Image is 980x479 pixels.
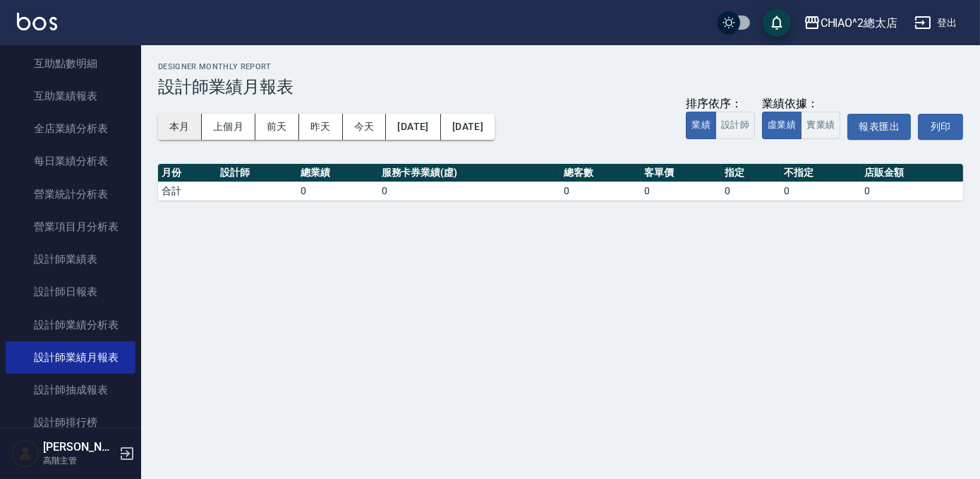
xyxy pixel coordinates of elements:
[918,114,963,140] button: 列印
[6,80,135,112] a: 互助業績報表
[43,440,115,454] h5: [PERSON_NAME]
[6,406,135,439] a: 設計師排行榜
[6,178,135,211] a: 營業統計分析表
[861,164,963,182] th: 店販金額
[6,341,135,374] a: 設計師業績月報表
[378,182,561,200] td: 0
[43,454,115,467] p: 高階主管
[6,211,135,243] a: 營業項目月分析表
[798,8,904,37] button: CHIAO^2總太店
[158,114,202,140] button: 本月
[762,112,801,139] button: 虛業績
[780,182,861,200] td: 0
[722,164,780,182] th: 指定
[6,309,135,341] a: 設計師業績分析表
[17,13,57,30] img: Logo
[202,114,255,140] button: 上個月
[801,112,840,139] button: 實業績
[11,439,40,468] img: Person
[158,164,963,201] table: a dense table
[158,164,217,182] th: 月份
[560,164,641,182] th: 總客數
[378,164,561,182] th: 服務卡券業績(虛)
[6,112,135,145] a: 全店業績分析表
[158,182,217,200] td: 合計
[298,164,378,182] th: 總業績
[255,114,299,140] button: 前天
[6,145,135,177] a: 每日業績分析表
[158,62,963,71] h2: Designer Monthly Report
[560,182,641,200] td: 0
[780,164,861,182] th: 不指定
[441,114,495,140] button: [DATE]
[641,182,721,200] td: 0
[861,182,963,200] td: 0
[715,112,755,139] button: 設計師
[299,114,343,140] button: 昨天
[686,97,755,112] div: 排序依序：
[6,276,135,308] a: 設計師日報表
[763,8,791,37] button: save
[909,10,963,36] button: 登出
[158,77,963,97] h3: 設計師業績月報表
[641,164,721,182] th: 客單價
[343,114,387,140] button: 今天
[722,182,780,200] td: 0
[6,374,135,406] a: 設計師抽成報表
[6,47,135,80] a: 互助點數明細
[298,182,378,200] td: 0
[686,112,716,139] button: 業績
[386,114,440,140] button: [DATE]
[762,97,840,112] div: 業績依據：
[217,164,297,182] th: 設計師
[847,114,911,140] button: 報表匯出
[6,243,135,276] a: 設計師業績表
[821,14,898,32] div: CHIAO^2總太店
